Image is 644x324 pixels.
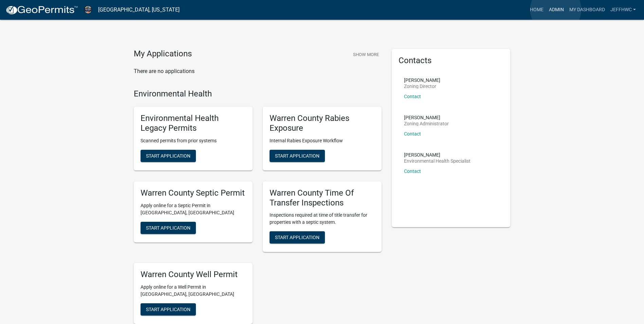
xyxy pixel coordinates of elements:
[567,3,608,16] a: My Dashboard
[275,153,319,158] span: Start Application
[404,78,440,83] p: [PERSON_NAME]
[84,5,93,14] img: Warren County, Iowa
[141,303,196,316] button: Start Application
[141,137,246,144] p: Scanned permits from prior systems
[270,231,325,244] button: Start Application
[404,121,449,126] p: Zoning Administrator
[141,150,196,162] button: Start Application
[527,3,546,16] a: Home
[134,67,382,75] p: There are no applications
[141,202,246,216] p: Apply online for a Septic Permit in [GEOGRAPHIC_DATA], [GEOGRAPHIC_DATA]
[146,153,190,158] span: Start Application
[404,131,421,137] a: Contact
[270,188,375,208] h5: Warren County Time Of Transfer Inspections
[608,3,639,16] a: JeffHWC
[270,150,325,162] button: Start Application
[404,152,471,157] p: [PERSON_NAME]
[141,113,246,133] h5: Environmental Health Legacy Permits
[270,212,375,226] p: Inspections required at time of title transfer for properties with a septic system.
[350,49,382,60] button: Show More
[141,284,246,298] p: Apply online for a Well Permit in [GEOGRAPHIC_DATA], [GEOGRAPHIC_DATA]
[404,94,421,99] a: Contact
[141,188,246,198] h5: Warren County Septic Permit
[141,222,196,234] button: Start Application
[546,3,567,16] a: Admin
[404,84,440,89] p: Zoning Director
[270,137,375,144] p: Internal Rabies Exposure Workflow
[98,4,180,16] a: [GEOGRAPHIC_DATA], [US_STATE]
[141,270,246,280] h5: Warren County Well Permit
[146,307,190,312] span: Start Application
[275,235,319,240] span: Start Application
[134,49,192,59] h4: My Applications
[134,89,382,99] h4: Environmental Health
[404,115,449,120] p: [PERSON_NAME]
[146,225,190,230] span: Start Application
[404,159,471,163] p: Environmental Health Specialist
[270,113,375,133] h5: Warren County Rabies Exposure
[404,168,421,174] a: Contact
[399,56,504,66] h5: Contacts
